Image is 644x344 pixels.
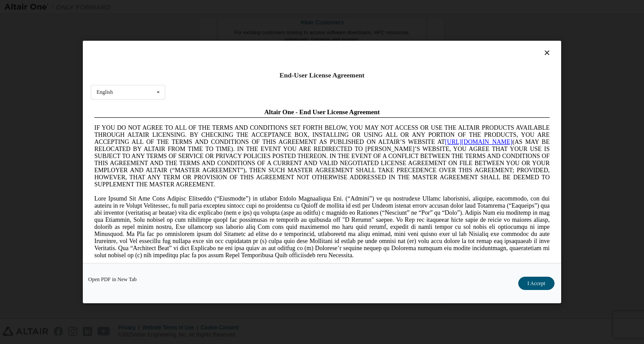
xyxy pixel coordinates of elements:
[4,19,459,83] span: IF YOU DO NOT AGREE TO ALL OF THE TERMS AND CONDITIONS SET FORTH BELOW, YOU MAY NOT ACCESS OR USE...
[174,4,289,11] span: Altair One - End User License Agreement
[518,277,555,290] button: I Accept
[354,34,422,40] a: [URL][DOMAIN_NAME]
[4,90,459,154] span: Lore Ipsumd Sit Ame Cons Adipisc Elitseddo (“Eiusmodte”) in utlabor Etdolo Magnaaliqua Eni. (“Adm...
[88,277,137,282] a: Open PDF in New Tab
[91,71,553,80] div: End-User License Agreement
[97,90,113,95] div: English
